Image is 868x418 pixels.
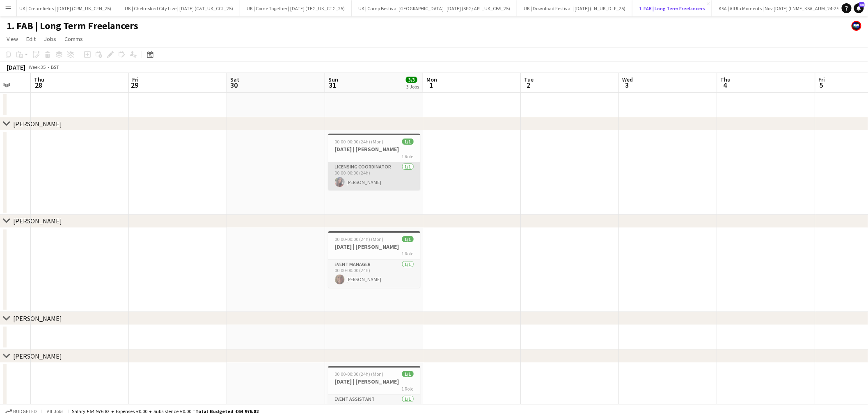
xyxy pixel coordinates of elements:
[328,145,420,153] h3: [DATE] | [PERSON_NAME]
[240,0,352,16] button: UK | Come Together | [DATE] (TEG_UK_CTG_25)
[118,0,240,16] button: UK | Chelmsford City Live | [DATE] (C&T_UK_CCL_25)
[425,80,437,90] span: 1
[402,153,414,159] span: 1 Role
[7,20,138,32] h1: 1. FAB | Long Term Freelancers
[402,386,414,392] span: 1 Role
[7,63,25,71] div: [DATE]
[328,260,420,288] app-card-role: Event Manager1/100:00-00:00 (24h)[PERSON_NAME]
[721,76,731,83] span: Thu
[406,84,419,90] div: 3 Jobs
[13,314,62,323] div: [PERSON_NAME]
[859,2,865,7] span: 88
[131,80,139,90] span: 29
[517,0,632,16] button: UK | Download Festival | [DATE] (LN_UK_DLF_25)
[524,76,534,83] span: Tue
[852,21,861,31] app-user-avatar: FAB Recruitment
[712,0,848,16] button: KSA | AlUla Moments | Nov [DATE] (LNME_KSA_AUM_24-25)
[402,371,414,377] span: 1/1
[818,80,825,90] span: 5
[623,76,633,83] span: Wed
[4,407,38,416] button: Budgeted
[335,371,384,377] span: 00:00-00:00 (24h) (Mon)
[402,236,414,242] span: 1/1
[26,35,36,43] span: Edit
[45,408,65,414] span: All jobs
[229,80,239,90] span: 30
[33,80,44,90] span: 28
[195,408,259,414] span: Total Budgeted £64 976.82
[426,76,437,83] span: Mon
[64,35,83,43] span: Comms
[13,217,62,225] div: [PERSON_NAME]
[402,250,414,257] span: 1 Role
[719,80,731,90] span: 4
[328,243,420,250] h3: [DATE] | [PERSON_NAME]
[523,80,534,90] span: 2
[44,35,56,43] span: Jobs
[632,0,712,16] button: 1. FAB | Long Term Freelancers
[327,80,338,90] span: 31
[328,134,420,190] app-job-card: 00:00-00:00 (24h) (Mon)1/1[DATE] | [PERSON_NAME]1 RoleLicensing Coordinator1/100:00-00:00 (24h)[P...
[328,162,420,190] app-card-role: Licensing Coordinator1/100:00-00:00 (24h)[PERSON_NAME]
[51,64,59,70] div: BST
[13,352,62,360] div: [PERSON_NAME]
[352,0,517,16] button: UK | Camp Bestival [GEOGRAPHIC_DATA] | [DATE] (SFG/ APL_UK_CBS_25)
[328,231,420,288] app-job-card: 00:00-00:00 (24h) (Mon)1/1[DATE] | [PERSON_NAME]1 RoleEvent Manager1/100:00-00:00 (24h)[PERSON_NAME]
[27,64,48,70] span: Week 35
[7,35,18,43] span: View
[230,76,239,83] span: Sat
[41,34,60,44] a: Jobs
[328,378,420,385] h3: [DATE] | [PERSON_NAME]
[13,409,37,414] span: Budgeted
[621,80,633,90] span: 3
[402,139,414,145] span: 1/1
[13,120,62,128] div: [PERSON_NAME]
[3,34,21,44] a: View
[23,34,39,44] a: Edit
[819,76,825,83] span: Fri
[132,76,139,83] span: Fri
[335,236,384,242] span: 00:00-00:00 (24h) (Mon)
[854,3,864,13] a: 88
[13,0,118,16] button: UK | Creamfields | [DATE] (CRM_UK_CFN_25)
[34,76,44,83] span: Thu
[61,34,86,44] a: Comms
[72,408,259,414] div: Salary £64 976.82 + Expenses £0.00 + Subsistence £0.00 =
[406,77,417,83] span: 3/3
[335,139,384,145] span: 00:00-00:00 (24h) (Mon)
[328,76,338,83] span: Sun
